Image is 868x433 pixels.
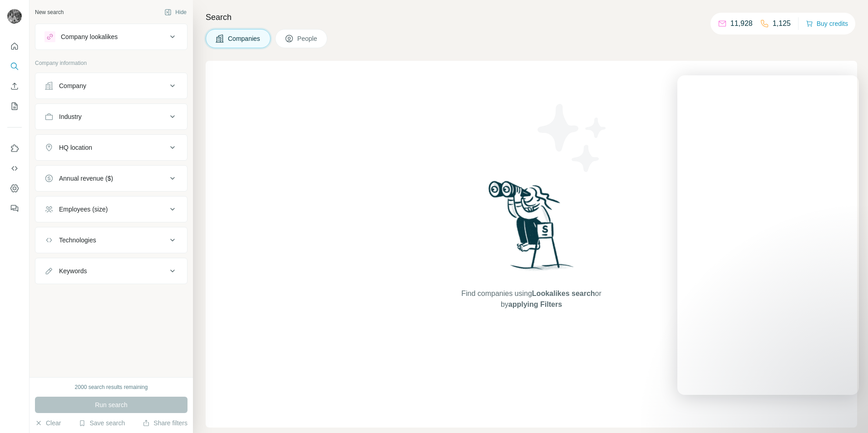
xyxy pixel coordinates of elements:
span: People [297,34,318,43]
button: Company lookalikes [35,26,187,48]
button: Technologies [35,229,187,251]
span: Companies [228,34,261,43]
div: Industry [59,112,82,121]
button: Employees (size) [35,198,187,220]
button: Clear [35,418,61,428]
button: Search [7,58,22,74]
div: Keywords [59,266,87,276]
div: Company [59,81,86,90]
button: Annual revenue ($) [35,167,187,189]
div: Annual revenue ($) [59,174,113,183]
button: My lists [7,98,22,114]
div: HQ location [59,143,92,152]
iframe: Intercom live chat [837,402,859,424]
button: Industry [35,106,187,128]
img: Surfe Illustration - Stars [532,97,613,179]
img: Surfe Illustration - Woman searching with binoculars [484,178,579,280]
span: Lookalikes search [532,290,595,297]
iframe: Intercom live chat [677,75,859,395]
button: Company [35,75,187,97]
p: Company information [35,59,187,67]
button: Save search [79,418,125,428]
button: Keywords [35,260,187,282]
button: Buy credits [806,17,848,30]
div: Employees (size) [59,205,108,214]
button: Quick start [7,38,22,54]
span: Find companies using or by [459,288,604,310]
div: Company lookalikes [61,32,118,41]
p: 11,928 [730,18,753,29]
div: 2000 search results remaining [75,383,148,391]
p: 1,125 [773,18,791,29]
button: Feedback [7,200,22,216]
button: Use Surfe on LinkedIn [7,140,22,157]
div: New search [35,8,64,16]
span: applying Filters [508,300,562,308]
img: Avatar [7,9,22,24]
button: Dashboard [7,180,22,197]
button: Use Surfe API [7,160,22,177]
button: Share filters [143,418,187,428]
div: Technologies [59,236,96,245]
button: Hide [158,5,193,19]
h4: Search [206,11,857,24]
button: HQ location [35,137,187,158]
button: Enrich CSV [7,78,22,94]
